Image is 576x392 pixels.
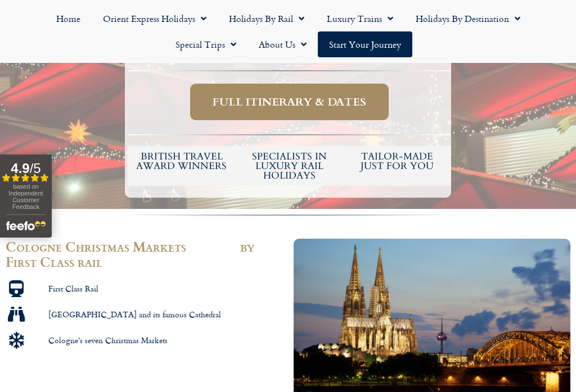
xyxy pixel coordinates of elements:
[404,6,532,31] a: Holidays by Destination
[92,6,218,31] a: Orient Express Holidays
[247,31,318,57] a: About Us
[6,6,570,57] nav: Menu
[190,84,389,120] a: Full itinerary & dates
[318,31,412,57] a: Start your Journey
[241,152,338,180] h6: Specialists in luxury rail holidays
[133,152,230,171] h5: British Travel Award winners
[218,6,316,31] a: Holidays by Rail
[213,95,366,109] span: Full itinerary & dates
[46,284,98,294] span: First Class Rail
[46,309,221,320] span: [GEOGRAPHIC_DATA] and its famous Cathedral
[316,6,404,31] a: Luxury Trains
[45,6,92,31] a: Home
[349,152,445,171] h5: tailor-made just for you
[164,31,247,57] a: Special Trips
[6,236,255,271] span: Cologne Christmas Markets by First Class rail
[46,335,168,346] span: Cologne's seven Christmas Markets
